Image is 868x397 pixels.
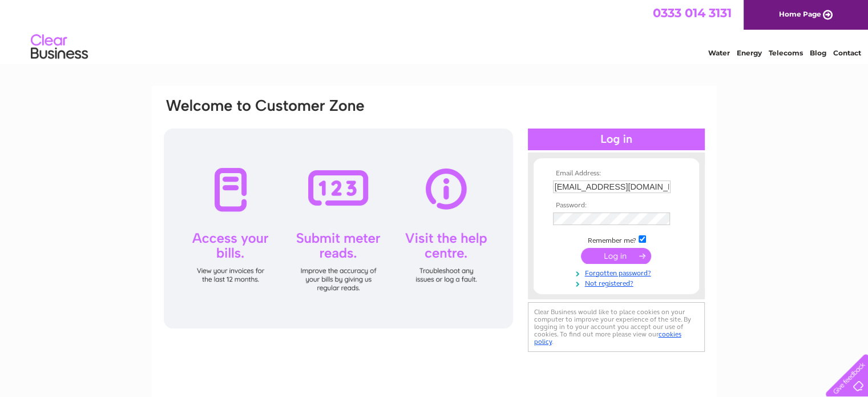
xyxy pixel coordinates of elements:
a: Forgotten password? [553,267,683,278]
a: Not registered? [553,277,683,288]
th: Password: [550,202,683,210]
a: 0333 014 3131 [653,6,732,20]
a: Water [708,49,730,57]
img: logo.png [30,30,88,65]
a: cookies policy [534,330,681,346]
th: Email Address: [550,170,683,178]
a: Contact [833,49,861,57]
a: Telecoms [769,49,803,57]
a: Blog [810,49,826,57]
a: Energy [737,49,762,57]
div: Clear Business would like to place cookies on your computer to improve your experience of the sit... [528,302,705,352]
input: Submit [581,248,651,264]
td: Remember me? [550,234,683,245]
div: Clear Business is a trading name of Verastar Limited (registered in [GEOGRAPHIC_DATA] No. 3667643... [165,6,704,55]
